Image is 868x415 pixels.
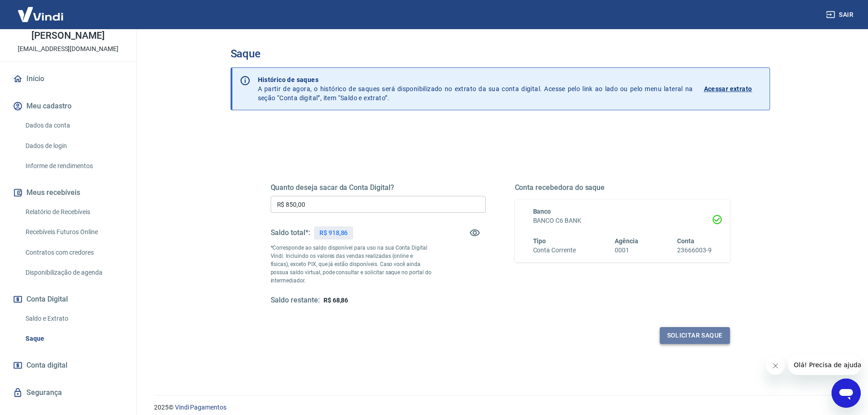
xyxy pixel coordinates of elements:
iframe: Botão para abrir a janela de mensagens [832,379,861,408]
p: A partir de agora, o histórico de saques será disponibilizado no extrato da sua conta digital. Ac... [258,75,693,102]
h5: Quanto deseja sacar da Conta Digital? [271,183,486,192]
a: Recebíveis Futuros Online [22,223,125,241]
span: R$ 68,86 [324,297,349,304]
span: Agência [615,237,638,245]
a: Saldo e Extrato [22,309,125,328]
a: Dados da conta [22,116,125,135]
button: Meu cadastro [11,96,125,116]
a: Segurança [11,383,125,403]
h6: BANCO C6 BANK [533,216,712,225]
span: Olá! Precisa de ajuda? [5,6,77,14]
a: Informe de rendimentos [22,157,125,175]
span: Tipo [533,237,546,245]
h6: 0001 [615,246,638,255]
iframe: Fechar mensagem [766,357,785,375]
p: R$ 918,86 [319,228,348,238]
p: Acessar extrato [704,84,752,93]
h5: Conta recebedora do saque [515,183,730,192]
a: Início [11,69,125,89]
p: Histórico de saques [258,75,693,84]
button: Solicitar saque [660,327,730,344]
h3: Saque [231,47,770,60]
span: Conta digital [26,359,67,372]
a: Vindi Pagamentos [175,404,226,411]
a: Contratos com credores [22,243,125,262]
iframe: Mensagem da empresa [788,355,861,375]
p: *Corresponde ao saldo disponível para uso na sua Conta Digital Vindi. Incluindo os valores das ve... [271,244,432,285]
p: [EMAIL_ADDRESS][DOMAIN_NAME] [18,44,118,54]
span: Banco [533,208,551,215]
a: Dados de login [22,137,125,155]
h5: Saldo restante: [271,296,320,305]
a: Relatório de Recebíveis [22,203,125,221]
button: Meus recebíveis [11,183,125,203]
span: Conta [677,237,694,245]
h6: 23666003-9 [677,246,712,255]
a: Conta digital [11,355,125,375]
p: 2025 © [154,403,846,412]
a: Acessar extrato [704,75,762,102]
button: Conta Digital [11,289,125,309]
a: Disponibilização de agenda [22,263,125,282]
h5: Saldo total*: [271,228,310,237]
p: [PERSON_NAME] [31,31,104,41]
h6: Conta Corrente [533,246,576,255]
button: Sair [824,6,857,23]
img: Vindi [11,0,70,28]
a: Saque [22,329,125,348]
